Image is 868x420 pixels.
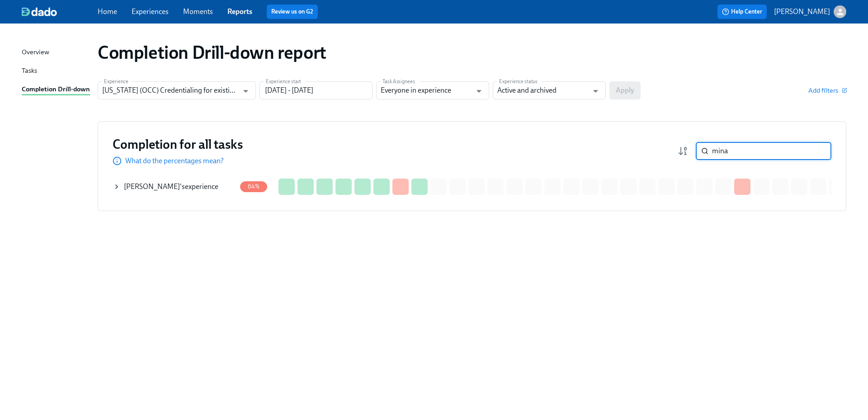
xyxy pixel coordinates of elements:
[22,66,90,77] a: Tasks
[22,47,49,58] div: Overview
[22,66,37,77] div: Tasks
[267,5,318,19] button: Review us on G2
[124,182,180,191] span: [PERSON_NAME]
[22,47,90,58] a: Overview
[774,7,830,17] p: [PERSON_NAME]
[22,84,90,95] a: Completion Drill-down
[271,7,313,16] a: Review us on G2
[239,84,253,98] button: Open
[124,182,218,192] div: 's experience
[722,7,762,16] span: Help Center
[113,136,243,152] h3: Completion for all tasks
[125,156,224,166] p: What do the percentages mean?
[808,86,846,95] button: Add filters
[472,84,486,98] button: Open
[98,42,326,63] h1: Completion Drill-down report
[22,7,98,16] a: dado
[774,5,846,18] button: [PERSON_NAME]
[717,5,767,19] button: Help Center
[227,7,252,16] a: Reports
[712,142,831,160] input: Search by name
[22,7,57,16] img: dado
[98,7,117,16] a: Home
[589,84,603,98] button: Open
[113,178,236,196] div: [PERSON_NAME]'sexperience
[183,7,213,16] a: Moments
[242,183,265,190] span: 64%
[132,7,169,16] a: Experiences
